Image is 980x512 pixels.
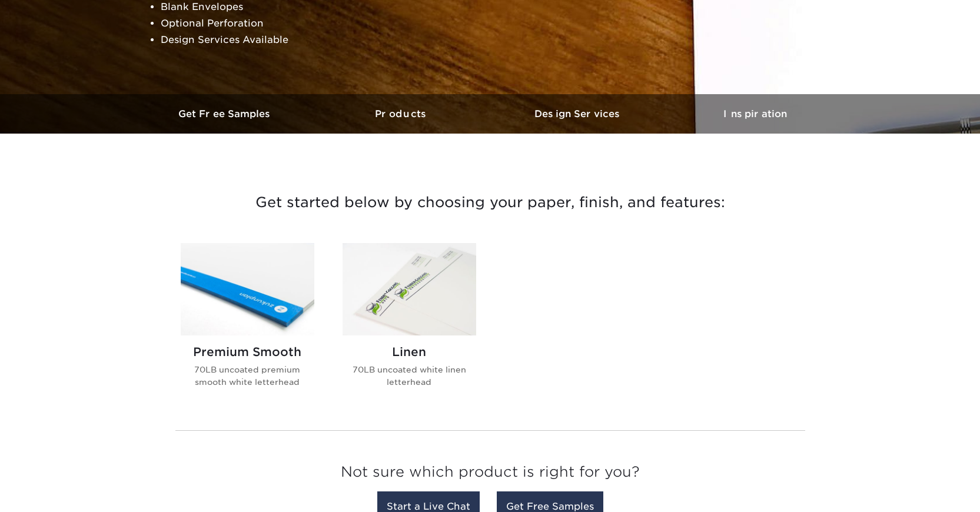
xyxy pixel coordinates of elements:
img: Premium Smooth Letterhead [181,243,314,335]
h3: Products [314,108,490,119]
iframe: Google Customer Reviews [3,476,100,508]
h2: Linen [343,345,476,359]
a: Premium Smooth Letterhead Premium Smooth 70LB uncoated premium smooth white letterhead [181,243,314,407]
h3: Get Free Samples [137,108,314,119]
h3: Design Services [490,108,667,119]
h3: Get started below by choosing your paper, finish, and features: [146,176,835,229]
li: Optional Perforation [161,15,446,32]
h3: Inspiration [667,108,843,119]
li: Design Services Available [161,32,446,48]
a: Linen Letterhead Linen 70LB uncoated white linen letterhead [343,243,476,407]
p: 70LB uncoated white linen letterhead [343,364,476,388]
h2: Premium Smooth [181,345,314,359]
a: Inspiration [667,94,843,134]
img: Linen Letterhead [343,243,476,335]
a: Get Free Samples [137,94,314,134]
a: Products [314,94,490,134]
p: 70LB uncoated premium smooth white letterhead [181,364,314,388]
a: Design Services [490,94,667,134]
h3: Not sure which product is right for you? [175,454,805,495]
